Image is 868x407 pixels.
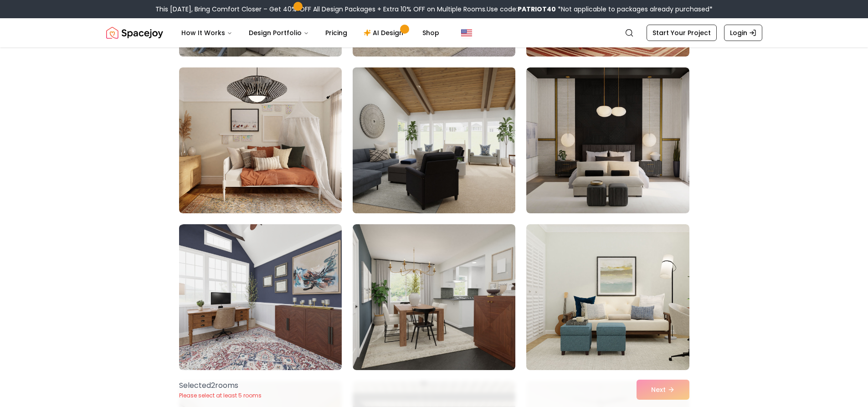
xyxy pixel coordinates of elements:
[349,64,519,217] img: Room room-14
[174,24,447,42] nav: Main
[106,24,163,42] a: Spacejoy
[647,25,717,41] a: Start Your Project
[155,5,713,14] div: This [DATE], Bring Comfort Closer – Get 40% OFF All Design Packages + Extra 10% OFF on Multiple R...
[415,24,447,42] a: Shop
[526,224,689,370] img: Room room-18
[556,5,713,14] span: *Not applicable to packages already purchased*
[356,24,413,42] a: AI Design
[179,392,262,399] p: Please select at least 5 rooms
[179,67,342,213] img: Room room-13
[179,380,262,391] p: Selected 2 room s
[526,67,689,213] img: Room room-15
[487,5,556,14] span: Use code:
[518,5,556,14] b: PATRIOT40
[318,24,354,42] a: Pricing
[724,25,762,41] a: Login
[179,224,342,370] img: Room room-16
[353,224,515,370] img: Room room-17
[461,27,472,38] img: United States
[106,18,762,47] nav: Global
[241,24,316,42] button: Design Portfolio
[174,24,240,42] button: How It Works
[106,24,163,42] img: Spacejoy Logo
